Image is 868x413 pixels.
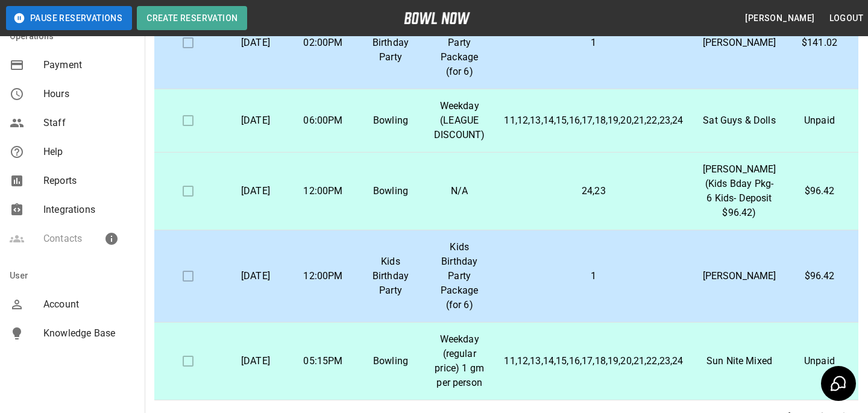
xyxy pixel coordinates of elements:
p: Kids Birthday Party Package (for 6) [434,240,485,312]
p: [PERSON_NAME] [703,36,776,50]
p: 06:00PM [299,113,347,128]
p: Sun Nite Mixed [703,354,776,368]
p: N/A [434,184,485,198]
p: Kids Birthday Party Package (for 6) [434,7,485,79]
p: Bowling [366,113,415,128]
img: logo [404,12,470,24]
p: 1 [504,269,683,283]
p: 12:00PM [299,269,347,283]
p: 1 [504,36,683,50]
p: [PERSON_NAME] (Kids Bday Pkg- 6 Kids- Deposit $96.42) [703,162,776,220]
button: Create Reservation [137,6,247,30]
p: $96.42 [795,269,843,283]
span: Account [43,297,135,312]
button: [PERSON_NAME] [740,7,819,30]
p: $141.02 [795,36,843,50]
p: 02:00PM [299,36,347,50]
p: [PERSON_NAME] [703,269,776,283]
p: 05:15PM [299,354,347,368]
span: Reports [43,174,135,188]
button: Logout [825,7,868,30]
p: Sat Guys & Dolls [703,113,776,128]
p: [DATE] [231,184,280,198]
p: 12:00PM [299,184,347,198]
p: Kids Birthday Party [366,21,415,65]
button: Pause Reservations [6,6,132,30]
span: Knowledge Base [43,326,135,341]
p: [DATE] [231,36,280,50]
p: [DATE] [231,113,280,128]
p: $96.42 [795,184,843,198]
p: [DATE] [231,354,280,368]
span: Payment [43,58,135,72]
p: Unpaid [795,354,843,368]
p: 11,12,13,14,15,16,17,18,19,20,21,22,23,24 [504,113,683,128]
p: Weekday (LEAGUE DISCOUNT) [434,99,485,142]
p: Bowling [366,184,415,198]
p: 24,23 [504,184,683,198]
span: Hours [43,87,135,101]
p: Kids Birthday Party [366,254,415,298]
span: Staff [43,116,135,130]
p: [DATE] [231,269,280,283]
p: Bowling [366,354,415,368]
p: Weekday (regular price) 1 gm per person [434,332,485,390]
p: 11,12,13,14,15,16,17,18,19,20,21,22,23,24 [504,354,683,368]
span: Help [43,145,135,159]
p: Unpaid [795,113,843,128]
span: Integrations [43,203,135,217]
